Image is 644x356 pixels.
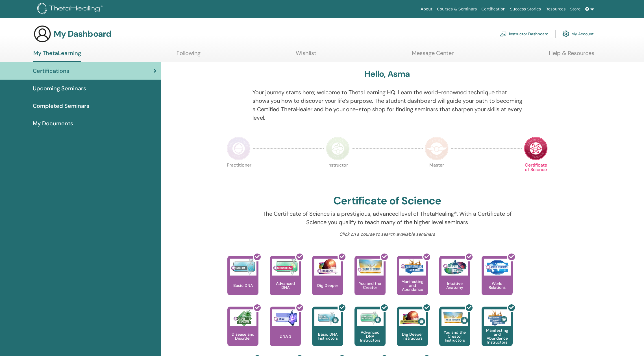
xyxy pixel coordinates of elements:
[508,4,543,14] a: Success Stories
[354,281,386,289] p: You and the Creator
[425,137,449,160] img: Master
[230,309,256,326] img: Disease and Disorder
[272,259,299,276] img: Advanced DNA
[253,209,522,226] p: The Certificate of Science is a prestigious, advanced level of ThetaHealing®. With a Certificate ...
[354,256,386,307] a: You and the Creator You and the Creator
[270,281,301,289] p: Advanced DNA
[33,119,73,128] span: My Documents
[397,279,428,291] p: Manifesting and Abundance
[33,84,86,93] span: Upcoming Seminars
[418,4,434,14] a: About
[482,281,513,289] p: World Relations
[425,163,449,187] p: Master
[441,309,468,326] img: You and the Creator Instructors
[272,309,299,326] img: DNA 3
[227,163,251,187] p: Practitioner
[33,25,51,43] img: generic-user-icon.jpg
[227,137,251,160] img: Practitioner
[399,309,426,326] img: Dig Deeper Instructors
[562,28,594,40] a: My Account
[439,256,470,307] a: Intuitive Anatomy Intuitive Anatomy
[562,29,569,39] img: cog.svg
[253,88,522,122] p: Your journey starts here; welcome to ThetaLearning HQ. Learn the world-renowned technique that sh...
[253,231,522,238] p: Click on a course to search available seminars
[484,309,511,326] img: Manifesting and Abundance Instructors
[441,259,468,276] img: Intuitive Anatomy
[543,4,568,14] a: Resources
[296,50,316,61] a: Wishlist
[412,50,454,61] a: Message Center
[312,256,343,307] a: Dig Deeper Dig Deeper
[357,309,384,326] img: Advanced DNA Instructors
[397,332,428,340] p: Dig Deeper Instructors
[227,332,258,340] p: Disease and Disorder
[435,4,479,14] a: Courses & Seminars
[482,328,513,344] p: Manifesting and Abundance Instructors
[314,259,341,276] img: Dig Deeper
[479,4,508,14] a: Certification
[484,259,511,276] img: World Relations
[270,256,301,307] a: Advanced DNA Advanced DNA
[364,69,410,79] h3: Hello, Asma
[399,259,426,276] img: Manifesting and Abundance
[33,102,89,110] span: Completed Seminars
[312,332,343,340] p: Basic DNA Instructors
[54,29,111,39] h3: My Dashboard
[500,31,507,36] img: chalkboard-teacher.svg
[524,163,548,187] p: Certificate of Science
[568,4,583,14] a: Store
[549,50,594,61] a: Help & Resources
[177,50,201,61] a: Following
[397,256,428,307] a: Manifesting and Abundance Manifesting and Abundance
[33,67,69,75] span: Certifications
[439,330,470,342] p: You and the Creator Instructors
[333,195,441,208] h2: Certificate of Science
[439,281,470,289] p: Intuitive Anatomy
[230,259,256,276] img: Basic DNA
[315,283,340,287] p: Dig Deeper
[326,163,350,187] p: Instructor
[314,309,341,326] img: Basic DNA Instructors
[354,330,386,342] p: Advanced DNA Instructors
[524,137,548,160] img: Certificate of Science
[37,3,105,16] img: logo.png
[500,28,549,40] a: Instructor Dashboard
[227,256,258,307] a: Basic DNA Basic DNA
[482,256,513,307] a: World Relations World Relations
[33,50,81,62] a: My ThetaLearning
[357,259,384,274] img: You and the Creator
[326,137,350,160] img: Instructor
